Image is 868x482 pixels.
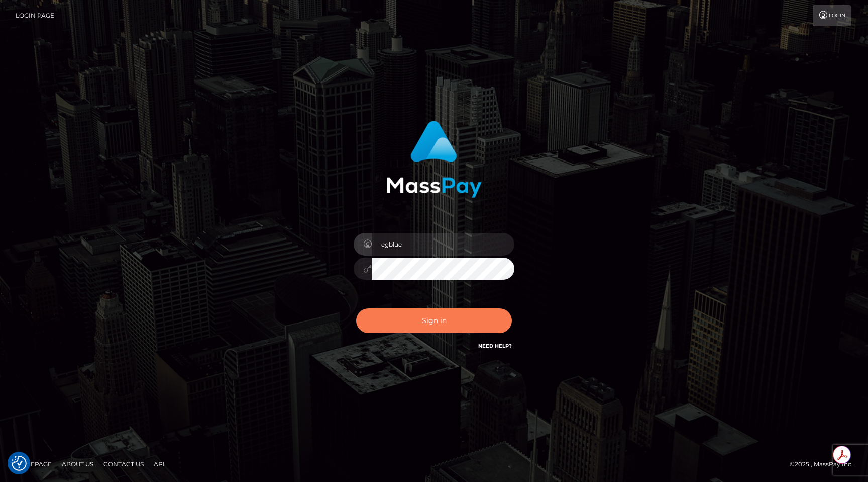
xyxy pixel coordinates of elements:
button: Sign in [356,308,512,333]
input: Username... [372,233,514,256]
a: API [150,456,169,472]
a: Need Help? [478,343,512,349]
a: Login [813,5,851,26]
img: MassPay Login [386,121,482,198]
button: Consent Preferences [12,456,27,471]
a: About Us [58,456,97,472]
a: Homepage [11,456,56,472]
a: Contact Us [99,456,148,472]
img: Revisit consent button [12,456,27,471]
a: Login Page [16,5,54,26]
div: © 2025 , MassPay Inc. [790,459,860,470]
